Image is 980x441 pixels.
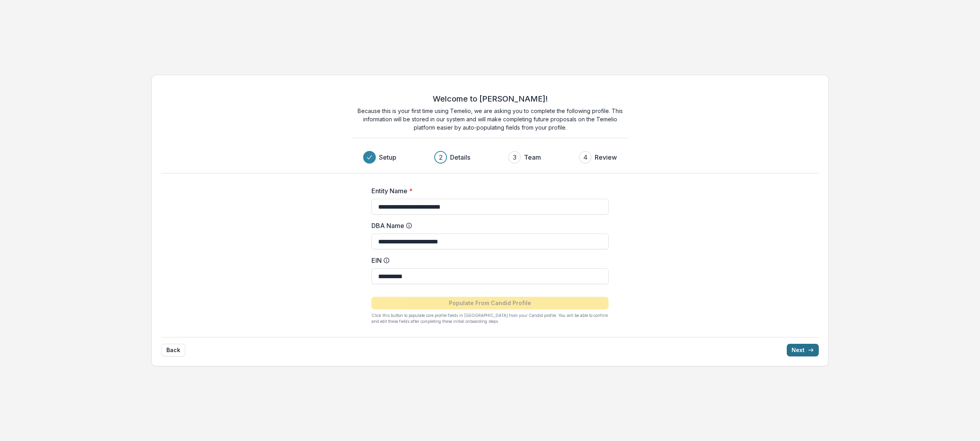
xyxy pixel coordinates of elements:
[371,297,609,309] button: Populate From Candid Profile
[161,344,185,356] button: Back
[371,186,604,196] label: Entity Name
[371,221,604,230] label: DBA Name
[583,153,588,162] div: 4
[352,107,628,132] p: Because this is your first time using Temelio, we are asking you to complete the following profil...
[371,313,609,324] p: Click this button to populate core profile fields in [GEOGRAPHIC_DATA] from your Candid profile. ...
[787,344,819,356] button: Next
[433,94,548,104] h2: Welcome to [PERSON_NAME]!
[439,153,443,162] div: 2
[524,153,541,162] h3: Team
[513,153,516,162] div: 3
[379,153,396,162] h3: Setup
[363,151,617,164] div: Progress
[450,153,470,162] h3: Details
[595,153,617,162] h3: Review
[371,256,604,265] label: EIN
